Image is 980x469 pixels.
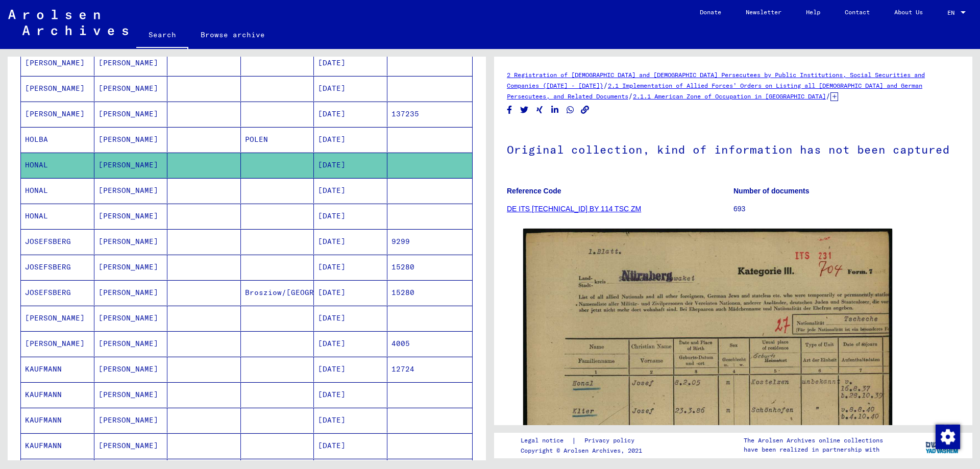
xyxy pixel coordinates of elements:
p: have been realized in partnership with [744,445,883,454]
mat-cell: [DATE] [314,51,387,76]
mat-cell: [DATE] [314,280,387,305]
mat-cell: HONAL [21,178,94,203]
mat-cell: KAUFMANN [21,382,94,407]
mat-cell: [PERSON_NAME] [21,51,94,76]
button: Share on Twitter [519,104,530,116]
mat-cell: [DATE] [314,331,387,356]
img: Change consent [936,425,960,449]
mat-cell: HOLBA [21,127,94,152]
mat-cell: [DATE] [314,76,387,101]
mat-cell: [PERSON_NAME] [94,331,168,356]
p: 693 [733,204,960,214]
mat-cell: [PERSON_NAME] [94,306,168,331]
mat-cell: JOSEFSBERG [21,280,94,305]
mat-cell: [PERSON_NAME] [94,408,168,433]
mat-cell: 9299 [387,229,473,254]
a: Legal notice [521,435,572,446]
h1: Original collection, kind of information has not been captured [507,126,960,171]
mat-cell: 137235 [387,102,473,127]
p: The Arolsen Archives online collections [744,436,883,445]
div: Change consent [935,424,960,449]
a: Search [136,22,188,49]
mat-cell: [PERSON_NAME] [21,102,94,127]
mat-cell: [PERSON_NAME] [21,331,94,356]
mat-cell: [PERSON_NAME] [94,178,168,203]
mat-cell: [DATE] [314,127,387,152]
mat-cell: JOSEFSBERG [21,255,94,280]
mat-cell: Brosziow/[GEOGRAPHIC_DATA] [241,280,314,305]
span: / [826,91,830,101]
a: Privacy policy [576,435,647,446]
mat-cell: [PERSON_NAME] [94,255,168,280]
mat-cell: [DATE] [314,382,387,407]
button: Share on Xing [534,104,545,116]
span: EN [947,9,959,16]
mat-cell: [PERSON_NAME] [94,433,168,458]
b: Number of documents [733,187,810,195]
button: Copy link [580,104,591,116]
mat-cell: [PERSON_NAME] [94,127,168,152]
button: Share on WhatsApp [565,104,576,116]
mat-cell: HONAL [21,153,94,178]
span: / [628,91,633,101]
a: 2.1.1 American Zone of Occupation in [GEOGRAPHIC_DATA] [633,92,826,100]
mat-cell: [DATE] [314,408,387,433]
mat-cell: [PERSON_NAME] [94,204,168,229]
a: 2.1 Implementation of Allied Forces’ Orders on Listing all [DEMOGRAPHIC_DATA] and German Persecut... [507,82,922,100]
button: Share on Facebook [504,104,515,116]
mat-cell: [DATE] [314,153,387,178]
mat-cell: KAUFMANN [21,357,94,382]
mat-cell: [PERSON_NAME] [94,280,168,305]
mat-cell: [DATE] [314,204,387,229]
img: yv_logo.png [923,432,962,458]
img: Arolsen_neg.svg [8,10,128,35]
span: / [603,81,608,90]
mat-cell: [PERSON_NAME] [94,357,168,382]
mat-cell: [DATE] [314,229,387,254]
a: DE ITS [TECHNICAL_ID] BY 114 TSC ZM [507,205,641,213]
mat-cell: [DATE] [314,102,387,127]
mat-cell: 12724 [387,357,473,382]
mat-cell: [PERSON_NAME] [94,51,168,76]
a: 2 Registration of [DEMOGRAPHIC_DATA] and [DEMOGRAPHIC_DATA] Persecutees by Public Institutions, S... [507,71,925,89]
mat-cell: [PERSON_NAME] [94,102,168,127]
div: | [521,435,647,446]
mat-cell: [PERSON_NAME] [94,229,168,254]
mat-cell: [DATE] [314,306,387,331]
b: Reference Code [507,187,561,195]
mat-cell: [PERSON_NAME] [21,76,94,101]
p: Copyright © Arolsen Archives, 2021 [521,446,647,455]
mat-cell: JOSEFSBERG [21,229,94,254]
mat-cell: [DATE] [314,178,387,203]
mat-cell: POLEN [241,127,314,152]
button: Share on LinkedIn [550,104,560,116]
mat-cell: 4005 [387,331,473,356]
mat-cell: [PERSON_NAME] [94,153,168,178]
mat-cell: 15280 [387,255,473,280]
mat-cell: [PERSON_NAME] [94,382,168,407]
mat-cell: [DATE] [314,255,387,280]
mat-cell: [PERSON_NAME] [21,306,94,331]
mat-cell: [DATE] [314,433,387,458]
mat-cell: [PERSON_NAME] [94,76,168,101]
mat-cell: KAUFMANN [21,433,94,458]
mat-cell: 15280 [387,280,473,305]
mat-cell: KAUFMANN [21,408,94,433]
mat-cell: HONAL [21,204,94,229]
mat-cell: [DATE] [314,357,387,382]
a: Browse archive [188,22,277,47]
